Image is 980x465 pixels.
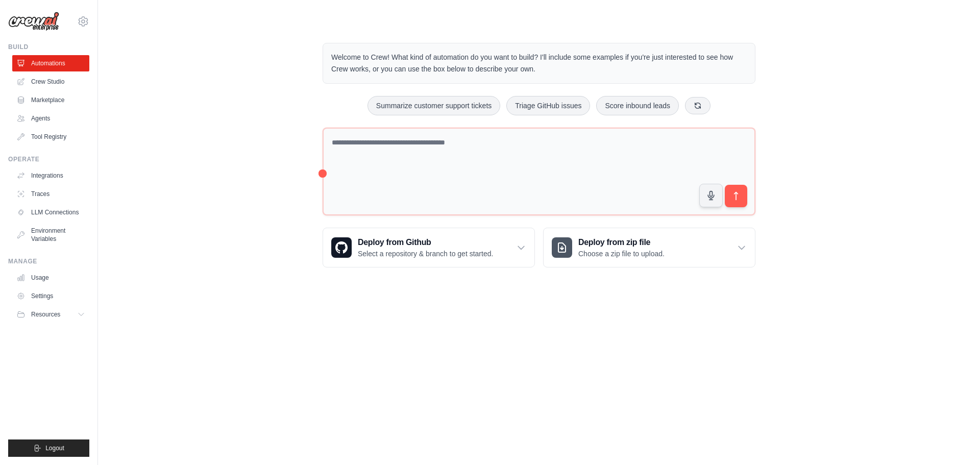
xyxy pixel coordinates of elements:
span: Logout [45,444,64,452]
button: Score inbound leads [596,96,679,115]
button: Close walkthrough [949,372,957,379]
span: Step 1 [793,374,814,381]
a: Traces [12,186,89,202]
a: Agents [12,110,89,127]
p: Welcome to Crew! What kind of automation do you want to build? I'll include some examples if you'... [331,52,747,75]
a: Integrations [12,167,89,184]
button: Logout [8,439,89,457]
a: Usage [12,270,89,286]
button: Triage GitHub issues [506,96,590,115]
a: Marketplace [12,92,89,108]
a: Settings [12,288,89,304]
a: Automations [12,55,89,71]
p: Select a repository & branch to get started. [358,249,493,259]
a: Environment Variables [12,223,89,247]
h3: Create an automation [785,385,943,399]
a: Crew Studio [12,74,89,90]
h3: Deploy from zip file [578,236,665,249]
a: LLM Connections [12,204,89,221]
a: Tool Registry [12,129,89,145]
button: Resources [12,306,89,323]
button: Summarize customer support tickets [367,96,500,115]
div: Operate [8,155,89,163]
p: Describe the automation you want to build, select an example option, or use the microphone to spe... [785,403,943,436]
div: Manage [8,257,89,265]
span: Resources [31,310,60,319]
div: Build [8,43,89,51]
img: Logo [8,12,59,31]
h3: Deploy from Github [358,236,493,249]
p: Choose a zip file to upload. [578,249,665,259]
